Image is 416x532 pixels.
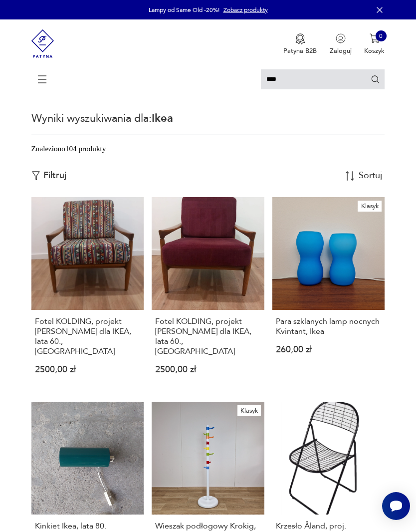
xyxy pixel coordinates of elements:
[155,366,260,374] p: 2500,00 zł
[336,33,346,43] img: Ikonka użytkownika
[283,46,317,55] p: Patyna B2B
[330,46,352,55] p: Zaloguj
[31,111,385,135] p: Wyniki wyszukiwania dla:
[35,316,140,356] h3: Fotel KOLDING, projekt [PERSON_NAME] dla IKEA, lata 60., [GEOGRAPHIC_DATA]
[330,33,352,55] button: Zaloguj
[276,346,381,354] p: 260,00 zł
[272,197,385,389] a: KlasykPara szklanych lamp nocnych Kvintant, IkeaPara szklanych lamp nocnych Kvintant, Ikea260,00 zł
[43,170,66,181] p: Filtruj
[364,46,385,55] p: Koszyk
[155,316,260,356] h3: Fotel KOLDING, projekt [PERSON_NAME] dla IKEA, lata 60., [GEOGRAPHIC_DATA]
[283,33,317,55] button: Patyna B2B
[152,197,264,389] a: Fotel KOLDING, projekt Erik Wørts dla IKEA, lata 60., PolskaFotel KOLDING, projekt [PERSON_NAME] ...
[295,33,305,44] img: Ikona medalu
[35,521,140,531] h3: Kinkiet Ikea, lata 80.
[152,111,173,126] span: Ikea
[376,30,387,41] div: 0
[364,33,385,55] button: 0Koszyk
[31,170,66,181] button: Filtruj
[31,197,144,389] a: Fotel KOLDING, projekt Erik Wørts dla IKEA, lata 60., PolskaFotel KOLDING, projekt [PERSON_NAME] ...
[149,6,219,14] p: Lampy od Same Old -20%!
[359,171,384,180] div: Sortuj według daty dodania
[345,171,355,181] img: Sort Icon
[35,366,140,374] p: 2500,00 zł
[371,74,380,84] button: Szukaj
[276,316,381,336] h3: Para szklanych lamp nocnych Kvintant, Ikea
[382,492,410,520] iframe: Smartsupp widget button
[31,143,106,154] div: Znaleziono 104 produkty
[31,171,40,180] img: Ikonka filtrowania
[31,19,54,68] img: Patyna - sklep z meblami i dekoracjami vintage
[223,6,268,14] a: Zobacz produkty
[370,33,380,43] img: Ikona koszyka
[283,33,317,55] a: Ikona medaluPatyna B2B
